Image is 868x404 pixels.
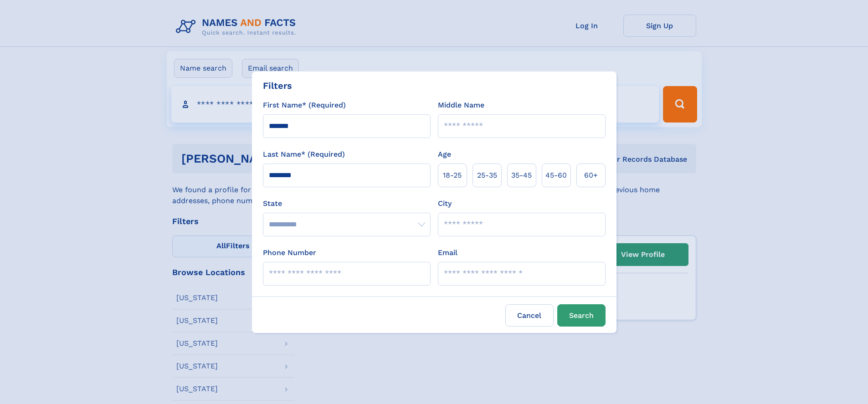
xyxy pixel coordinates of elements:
[263,100,346,111] label: First Name* (Required)
[263,247,316,258] label: Phone Number
[438,198,452,209] label: City
[263,149,345,160] label: Last Name* (Required)
[557,304,606,327] button: Search
[584,170,598,181] span: 60+
[438,149,451,160] label: Age
[505,304,554,327] label: Cancel
[545,170,567,181] span: 45‑60
[438,247,457,258] label: Email
[263,198,431,209] label: State
[438,100,484,111] label: Middle Name
[477,170,497,181] span: 25‑35
[263,79,292,92] div: Filters
[443,170,462,181] span: 18‑25
[511,170,532,181] span: 35‑45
